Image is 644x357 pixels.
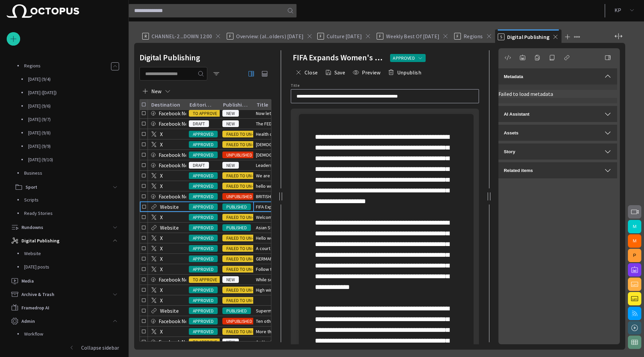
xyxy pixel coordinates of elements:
[160,224,179,232] p: Website
[28,76,122,82] p: [DATE] (9/4)
[15,127,122,140] div: [DATE] (9/8)
[142,33,149,40] p: R
[498,68,617,84] button: Metadata
[256,307,318,314] span: Supermoon to be seen tonight
[256,287,402,293] span: High winds hit power lines in Japan's popular tourist destin
[11,194,122,207] div: Scripts
[222,297,272,304] span: FAILED TO UN-PUBLISH
[159,120,194,128] p: Facebook News
[222,183,272,190] span: FAILED TO UN-PUBLISH
[223,101,248,108] div: Publishing status
[160,296,163,304] p: X
[24,62,111,69] p: Regions
[159,151,194,159] p: Facebook News
[256,183,278,189] span: hello world
[377,33,383,40] p: F
[222,235,272,242] span: FAILED TO UN-PUBLISH
[25,184,37,190] p: Sport
[256,110,400,117] span: Now let's go to Vegas and meet the finalists. . sadklcj askl
[28,89,122,96] p: [DATE] ([DATE])
[189,131,218,138] span: APPROVED
[7,341,122,354] button: Collapse sidebar
[189,245,218,252] span: APPROVED
[160,307,179,315] p: Website
[222,121,239,127] span: NEW
[386,33,439,40] span: Weekly Best Of [DATE]
[189,297,218,304] span: APPROVED
[256,141,430,148] span: Italian police dog 'Elio' thwarted a cash smuggling attempt
[256,120,374,127] span: The FED set the interest rates for 2024. Watch the news for
[21,291,54,298] p: Archive & Trash
[374,29,451,43] div: FWeekly Best Of [DATE]
[160,130,163,138] p: X
[24,210,122,217] p: Ready Stories
[15,140,122,154] div: [DATE] (9/9)
[256,276,388,283] span: While some embrace the winter wonderland, the extreme weathe
[189,287,218,294] span: APPROVED
[21,304,49,311] p: Framedrop AI
[327,33,362,40] span: Culture [DATE]
[24,250,122,257] p: Website
[159,276,194,284] p: Facebook News
[15,73,122,86] div: [DATE] (9/4)
[159,109,194,117] p: Facebook News
[293,52,385,63] h2: FIFA Expands Women's World Cup and Announces New Funding Ini
[189,256,218,262] span: APPROVED
[24,196,122,203] p: Scripts
[189,277,221,283] span: TO APPROVE
[256,318,374,324] span: Ten others were injured in the incident early on morning, th
[7,4,79,18] img: Octopus News Room
[393,55,415,61] span: APPROVED
[15,113,122,127] div: [DATE] (9/7)
[222,308,251,314] span: PUBLISHED
[222,287,272,294] span: FAILED TO UN-PUBLISH
[222,173,272,179] span: FAILED TO UN-PUBLISH
[160,203,179,211] p: Website
[21,237,59,244] p: Digital Publishing
[628,220,641,233] button: M
[11,261,122,274] div: [DATE] posts
[28,156,122,163] p: [DATE] (9/10)
[189,193,218,200] span: APPROVED
[7,274,122,288] div: Media
[222,256,272,262] span: FAILED TO UN-PUBLISH
[222,214,272,221] span: FAILED TO UN-PUBLISH
[256,255,383,262] span: GERMANY FLOODS - watch more at our tonight´s special at 7pm
[222,162,239,169] span: NEW
[323,66,347,78] button: Save
[189,152,218,159] span: APPROVED
[15,154,122,167] div: [DATE] (9/10)
[11,207,122,221] div: Ready Stories
[160,182,163,190] p: X
[628,234,641,248] button: M
[160,265,163,273] p: X
[222,318,256,325] span: UNPUBLISHED
[189,225,218,231] span: APPROVED
[189,110,221,117] span: TO APPROVE
[15,100,122,113] div: [DATE] (9/6)
[256,131,370,137] span: Health officials have identified a new variant of N1N2, rais
[189,141,218,148] span: APPROVED
[11,328,122,341] div: Workflow
[189,214,218,221] span: APPROVED
[385,66,424,78] button: Unpublish
[24,170,122,176] p: Business
[507,34,549,40] span: Digital Publishing
[256,203,386,210] span: FIFA Expands Women's World Cup and Announces New Funding Ini
[21,278,34,284] p: Media
[256,235,278,241] span: Hello world
[189,266,218,273] span: APPROVED
[504,130,519,135] span: Assets
[189,162,209,169] span: DRAFT
[390,54,425,62] button: APPROVED
[222,110,239,117] span: NEW
[224,29,315,43] div: FOverview: (al...olders) [DATE]
[222,277,239,283] span: NEW
[160,286,163,294] p: X
[236,33,304,40] span: Overview: (al...olders) [DATE]
[11,167,122,180] div: Business
[504,74,523,79] span: Metadata
[160,213,163,221] p: X
[140,29,224,43] div: RCHANNEL-2 ...DOWN 12:00
[189,235,218,242] span: APPROVED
